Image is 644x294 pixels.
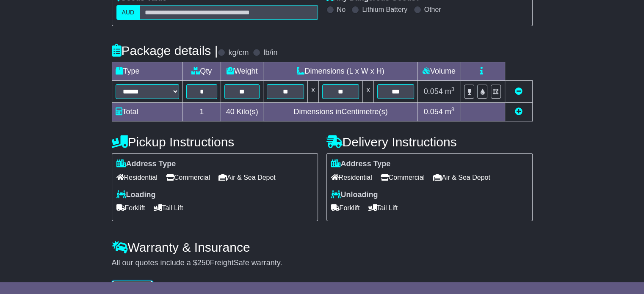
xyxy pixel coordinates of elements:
h4: Delivery Instructions [326,135,533,149]
td: 1 [182,103,221,121]
label: lb/in [263,48,277,58]
span: 0.054 [424,107,443,116]
span: Commercial [381,171,425,184]
h4: Package details | [112,44,218,58]
span: Air & Sea Depot [218,171,276,184]
span: m [445,87,455,96]
td: x [363,81,374,103]
td: x [307,81,318,103]
a: Remove this item [515,87,522,96]
td: Type [112,62,182,81]
td: Qty [182,62,221,81]
span: 0.054 [424,87,443,96]
span: Forklift [331,201,360,214]
label: Other [424,5,441,14]
td: Volume [418,62,460,81]
label: kg/cm [228,48,249,58]
span: m [445,107,455,116]
td: Total [112,103,182,121]
a: Add new item [515,107,522,116]
label: Lithium Battery [362,5,407,14]
label: Address Type [116,159,176,169]
span: Residential [331,171,372,184]
span: Tail Lift [154,201,183,214]
td: Dimensions (L x W x H) [263,62,418,81]
label: No [337,5,345,14]
label: Address Type [331,159,391,169]
td: Kilo(s) [221,103,263,121]
div: All our quotes include a $ FreightSafe warranty. [112,258,533,268]
td: Weight [221,62,263,81]
td: Dimensions in Centimetre(s) [263,103,418,121]
span: 250 [197,258,210,267]
span: Commercial [166,171,210,184]
h4: Pickup Instructions [112,135,318,149]
sup: 3 [451,86,455,92]
h4: Warranty & Insurance [112,240,533,254]
label: Unloading [331,190,378,200]
label: Loading [116,190,156,200]
label: AUD [116,5,140,20]
span: Forklift [116,201,145,214]
span: Tail Lift [368,201,398,214]
span: 40 [226,107,235,116]
sup: 3 [451,106,455,113]
span: Residential [116,171,158,184]
span: Air & Sea Depot [433,171,490,184]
